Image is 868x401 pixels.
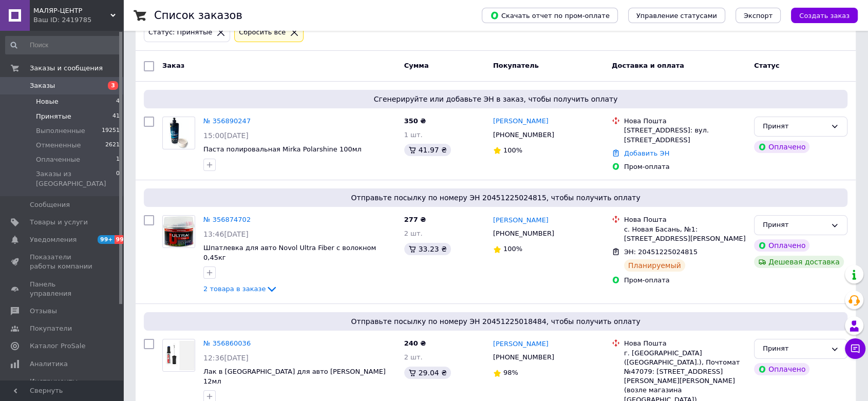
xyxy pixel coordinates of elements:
span: Отзывы [30,307,57,316]
a: Создать заказ [781,11,858,19]
div: Принят [763,343,826,354]
a: Лак в [GEOGRAPHIC_DATA] для авто [PERSON_NAME] 12мл [203,368,386,385]
span: Статус [754,62,780,69]
span: Каталог ProSale [30,341,85,351]
span: 41 [112,112,120,121]
span: 15:00[DATE] [203,131,249,140]
button: Скачать отчет по пром-оплате [482,8,618,23]
div: Сбросить все [237,27,288,38]
img: Фото товару [163,216,195,247]
span: Заказы из [GEOGRAPHIC_DATA] [36,169,116,188]
span: 2621 [105,141,120,150]
span: Отправьте посылку по номеру ЭН 20451225018484, чтобы получить оплату [148,316,843,327]
a: [PERSON_NAME] [493,117,549,126]
span: Сгенерируйте или добавьте ЭН в заказ, чтобы получить оплату [148,94,843,104]
span: 99+ [115,235,131,244]
span: Заказы [30,81,55,90]
div: [PHONE_NUMBER] [491,128,556,142]
span: 19251 [102,126,120,136]
span: Управление статусами [636,12,717,20]
span: 1 [116,155,120,164]
div: Принят [763,220,826,231]
span: Заказы и сообщения [30,64,103,73]
button: Создать заказ [791,8,858,23]
div: Оплачено [754,239,809,252]
div: Дешевая доставка [754,256,844,268]
h1: Список заказов [154,9,242,22]
button: Чат с покупателем [845,338,865,359]
span: 13:46[DATE] [203,230,249,238]
span: Новые [36,97,59,106]
span: Экспорт [744,12,772,20]
div: 33.23 ₴ [404,243,451,255]
span: Покупатель [493,62,539,69]
span: Сообщения [30,200,70,209]
span: 277 ₴ [404,216,426,223]
div: Нова Пошта [624,215,746,224]
span: Показатели работы компании [30,253,95,271]
div: [PHONE_NUMBER] [491,351,556,364]
span: Покупатели [30,324,72,333]
div: Планируемый [624,259,685,272]
button: Экспорт [735,8,781,23]
span: Создать заказ [799,12,850,20]
span: Принятые [36,112,71,121]
a: Паста полировальная Mirka Polarshine 100мл [203,145,362,153]
span: МАЛЯР-ЦЕНТР [33,6,110,15]
div: [STREET_ADDRESS]: вул. [STREET_ADDRESS] [624,126,746,144]
span: Панель управления [30,280,95,298]
a: Шпатлевка для авто Novol Ultra Fiber с волокном 0,45кг [203,244,376,261]
div: Нова Пошта [624,339,746,348]
div: Принят [763,121,826,132]
span: 100% [503,245,522,253]
div: с. Новая Басань, №1: [STREET_ADDRESS][PERSON_NAME] [624,225,746,243]
a: Фото товару [162,339,195,372]
div: Оплачено [754,141,809,153]
span: 1 шт. [404,131,423,139]
span: ЭН: 20451225024815 [624,248,697,256]
div: Пром-оплата [624,276,746,285]
a: 2 товара в заказе [203,285,278,293]
span: Инструменты вебмастера и SEO [30,377,95,395]
span: 2 шт. [404,353,423,361]
span: Заказ [162,62,184,69]
span: 240 ₴ [404,339,426,347]
span: 12:36[DATE] [203,354,249,362]
span: Отмененные [36,141,81,150]
div: 29.04 ₴ [404,367,451,379]
span: 0 [116,169,120,188]
span: 2 шт. [404,230,423,237]
div: Ваш ID: 2419785 [33,15,123,25]
div: Нова Пошта [624,117,746,126]
div: 41.97 ₴ [404,144,451,156]
div: Статус: Принятые [146,27,214,38]
div: Оплачено [754,363,809,375]
span: 350 ₴ [404,117,426,125]
div: Пром-оплата [624,162,746,171]
a: [PERSON_NAME] [493,216,549,225]
a: Фото товару [162,215,195,248]
span: Сумма [404,62,429,69]
span: Уведомления [30,235,77,244]
span: Скачать отчет по пром-оплате [490,11,610,20]
span: Оплаченные [36,155,80,164]
button: Управление статусами [628,8,725,23]
span: 98% [503,369,518,376]
a: [PERSON_NAME] [493,339,549,349]
span: Доставка и оплата [612,62,684,69]
a: Фото товару [162,117,195,149]
a: № 356874702 [203,216,251,223]
a: № 356860036 [203,339,251,347]
span: 100% [503,146,522,154]
span: 2 товара в заказе [203,285,266,293]
span: Отправьте посылку по номеру ЭН 20451225024815, чтобы получить оплату [148,193,843,203]
span: 4 [116,97,120,106]
a: Добавить ЭН [624,149,669,157]
span: Аналитика [30,359,68,369]
input: Поиск [5,36,121,54]
a: № 356890247 [203,117,251,125]
span: Товары и услуги [30,218,88,227]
